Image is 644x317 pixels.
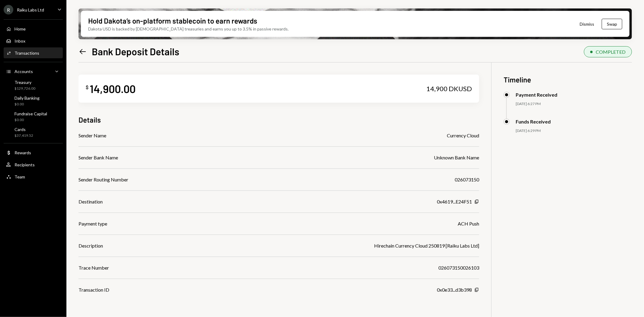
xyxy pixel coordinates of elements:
[88,16,257,26] div: Hold Dakota’s on-platform stablecoin to earn rewards
[78,176,128,183] div: Sender Routing Number
[14,86,35,91] div: $129,726.00
[90,82,136,95] div: 14,900.00
[4,171,63,182] a: Team
[78,154,118,161] div: Sender Bank Name
[438,264,479,271] div: 026073150026103
[4,47,63,58] a: Transactions
[14,127,33,132] div: Cards
[78,242,103,249] div: Description
[434,154,479,161] div: Unknown Bank Name
[4,109,63,124] a: Fundraise Capital$0.00
[14,174,25,179] div: Team
[4,94,63,108] a: Daily Banking$0.00
[14,102,40,107] div: $0.00
[14,117,47,123] div: $0.00
[88,26,289,32] div: Dakota USD is backed by [DEMOGRAPHIC_DATA] treasuries and earns you up to 3.5% in passive rewards.
[516,128,632,133] div: [DATE] 6:29 PM
[426,85,472,93] div: 14,900 DKUSD
[14,38,25,43] div: Inbox
[447,132,479,139] div: Currency Cloud
[14,111,47,116] div: Fundraise Capital
[504,75,632,85] h3: Timeline
[455,176,479,183] div: 026073150
[4,147,63,158] a: Rewards
[78,198,103,205] div: Destination
[14,133,33,138] div: $37,419.52
[602,19,622,29] button: Swap
[516,92,557,98] div: Payment Received
[78,264,109,271] div: Trace Number
[14,26,26,31] div: Home
[374,242,479,249] div: Hirechain Currency Cloud 250819 [Raiku Labs Ltd]
[572,17,602,31] button: Dismiss
[78,286,109,293] div: Transaction ID
[14,162,35,167] div: Recipients
[458,220,479,227] div: ACH Push
[4,159,63,170] a: Recipients
[516,101,632,107] div: [DATE] 6:27 PM
[4,5,13,14] div: R
[4,23,63,34] a: Home
[437,286,472,293] div: 0x0e33...d3b398
[14,95,40,101] div: Daily Banking
[596,49,626,55] div: COMPLETED
[14,69,33,74] div: Accounts
[4,66,63,77] a: Accounts
[14,150,31,155] div: Rewards
[4,35,63,46] a: Inbox
[4,125,63,139] a: Cards$37,419.52
[86,84,88,90] div: $
[78,115,101,125] h3: Details
[516,119,551,124] div: Funds Received
[92,45,179,57] h1: Bank Deposit Details
[437,198,472,205] div: 0x4619...E24F51
[14,50,39,56] div: Transactions
[4,78,63,92] a: Treasury$129,726.00
[14,80,35,85] div: Treasury
[17,7,44,12] div: Raiku Labs Ltd
[78,220,107,227] div: Payment type
[78,132,106,139] div: Sender Name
